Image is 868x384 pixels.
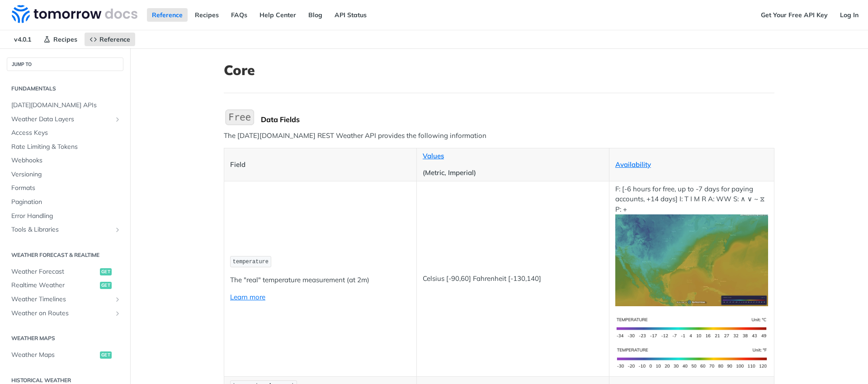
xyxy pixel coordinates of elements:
[835,8,863,22] a: Log In
[11,115,112,124] span: Weather Data Layers
[423,152,444,160] a: Values
[114,226,121,233] button: Show subpages for Tools & Libraries
[7,154,123,167] a: Webhooks
[615,323,768,332] span: Expand image
[303,8,327,22] a: Blog
[11,281,98,290] span: Realtime Weather
[11,309,112,318] span: Weather on Routes
[100,351,112,359] span: get
[615,256,768,264] span: Expand image
[7,293,123,306] a: Weather TimelinesShow subpages for Weather Timelines
[7,265,123,279] a: Weather Forecastget
[7,140,123,154] a: Rate Limiting & Tokens
[423,274,603,284] p: Celsius [-90,60] Fahrenheit [-130,140]
[7,307,123,320] a: Weather on RoutesShow subpages for Weather on Routes
[147,8,188,22] a: Reference
[230,160,410,170] p: Field
[7,57,123,71] button: JUMP TO
[114,116,121,123] button: Show subpages for Weather Data Layers
[615,353,768,362] span: Expand image
[7,195,123,209] a: Pagination
[100,268,112,275] span: get
[11,295,112,304] span: Weather Timelines
[255,8,301,22] a: Help Center
[11,184,121,193] span: Formats
[7,181,123,195] a: Formats
[12,5,137,23] img: Tomorrow.io Weather API Docs
[7,251,123,259] h2: Weather Forecast & realtime
[224,62,774,78] h1: Core
[226,8,252,22] a: FAQs
[615,160,651,169] a: Availability
[11,156,121,165] span: Webhooks
[11,128,121,137] span: Access Keys
[11,267,98,276] span: Weather Forecast
[38,33,82,46] a: Recipes
[11,142,121,152] span: Rate Limiting & Tokens
[7,168,123,181] a: Versioning
[7,223,123,237] a: Tools & LibrariesShow subpages for Tools & Libraries
[11,351,98,360] span: Weather Maps
[7,126,123,140] a: Access Keys
[100,282,112,289] span: get
[7,85,123,93] h2: Fundamentals
[11,170,121,179] span: Versioning
[190,8,224,22] a: Recipes
[99,35,130,43] span: Reference
[85,33,135,46] a: Reference
[7,348,123,362] a: Weather Mapsget
[230,275,410,285] p: The "real" temperature measurement (at 2m)
[224,131,774,141] p: The [DATE][DOMAIN_NAME] REST Weather API provides the following information
[756,8,833,22] a: Get Your Free API Key
[423,168,603,178] p: (Metric, Imperial)
[7,334,123,342] h2: Weather Maps
[114,310,121,317] button: Show subpages for Weather on Routes
[11,212,121,221] span: Error Handling
[9,33,36,46] span: v4.0.1
[11,225,112,234] span: Tools & Libraries
[330,8,372,22] a: API Status
[261,115,774,124] div: Data Fields
[230,293,265,301] a: Learn more
[615,184,768,306] p: F: [-6 hours for free, up to -7 days for paying accounts, +14 days] I: T I M R A: WW S: ∧ ∨ ~ ⧖ P: +
[11,198,121,207] span: Pagination
[7,209,123,223] a: Error Handling
[53,35,77,43] span: Recipes
[7,279,123,292] a: Realtime Weatherget
[114,296,121,303] button: Show subpages for Weather Timelines
[7,99,123,112] a: [DATE][DOMAIN_NAME] APIs
[7,113,123,126] a: Weather Data LayersShow subpages for Weather Data Layers
[11,101,121,110] span: [DATE][DOMAIN_NAME] APIs
[230,256,271,267] code: temperature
